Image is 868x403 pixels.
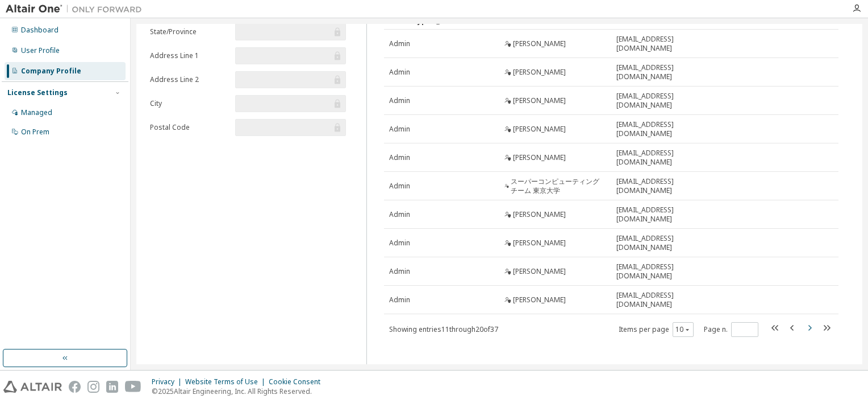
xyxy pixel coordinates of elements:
[619,322,694,337] span: Items per page
[389,153,410,162] span: Admin
[616,63,720,81] span: [EMAIL_ADDRESS][DOMAIN_NAME]
[616,120,720,138] span: [EMAIL_ADDRESS][DOMAIN_NAME]
[150,27,228,36] label: State/Province
[616,177,720,195] span: [EMAIL_ADDRESS][DOMAIN_NAME]
[21,46,60,55] div: User Profile
[513,68,566,77] span: [PERSON_NAME]
[7,88,68,97] div: License Settings
[389,182,410,191] span: Admin
[21,108,52,117] div: Managed
[513,267,566,276] span: [PERSON_NAME]
[389,68,410,77] span: Admin
[21,26,59,35] div: Dashboard
[6,3,148,15] img: Altair One
[616,262,720,281] span: [EMAIL_ADDRESS][DOMAIN_NAME]
[150,99,228,108] label: City
[616,234,720,252] span: [EMAIL_ADDRESS][DOMAIN_NAME]
[389,210,410,219] span: Admin
[389,238,410,248] span: Admin
[513,210,566,219] span: [PERSON_NAME]
[150,123,228,132] label: Postal Code
[389,295,410,305] span: Admin
[389,324,498,334] span: Showing entries 11 through 20 of 37
[69,381,81,393] img: facebook.svg
[513,39,566,48] span: [PERSON_NAME]
[150,75,228,84] label: Address Line 2
[21,67,81,76] div: Company Profile
[616,92,720,110] span: [EMAIL_ADDRESS][DOMAIN_NAME]
[150,51,228,60] label: Address Line 1
[704,322,758,337] span: Page n.
[513,153,566,162] span: [PERSON_NAME]
[152,386,327,396] p: © 2025 Altair Engineering, Inc. All Rights Reserved.
[389,267,410,276] span: Admin
[616,35,720,53] span: [EMAIL_ADDRESS][DOMAIN_NAME]
[87,381,99,393] img: instagram.svg
[616,291,720,309] span: [EMAIL_ADDRESS][DOMAIN_NAME]
[389,39,410,48] span: Admin
[513,295,566,305] span: [PERSON_NAME]
[513,125,566,134] span: [PERSON_NAME]
[616,205,720,224] span: [EMAIL_ADDRESS][DOMAIN_NAME]
[511,177,606,195] span: スーパーコンピューティングチーム 東京大学
[675,325,691,334] button: 10
[513,96,566,105] span: [PERSON_NAME]
[152,377,185,386] div: Privacy
[513,238,566,248] span: [PERSON_NAME]
[106,381,118,393] img: linkedin.svg
[3,381,62,393] img: altair_logo.svg
[616,149,720,167] span: [EMAIL_ADDRESS][DOMAIN_NAME]
[21,128,49,137] div: On Prem
[389,125,410,134] span: Admin
[125,381,141,393] img: youtube.svg
[185,377,269,386] div: Website Terms of Use
[389,96,410,105] span: Admin
[269,377,327,386] div: Cookie Consent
